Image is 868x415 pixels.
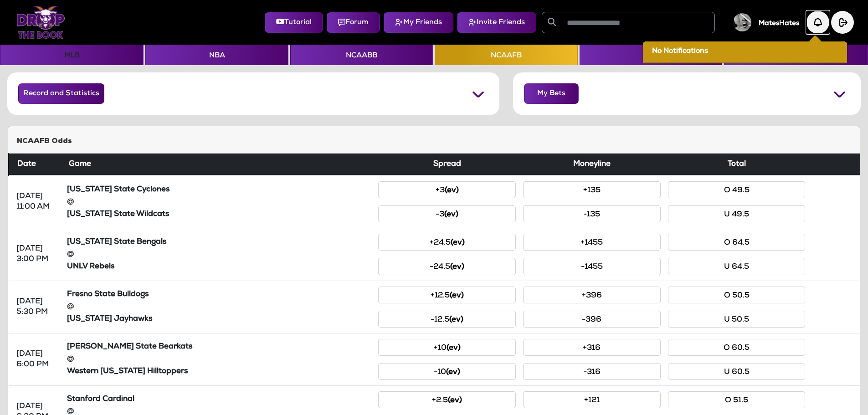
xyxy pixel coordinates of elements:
button: +24.5(ev) [378,234,516,251]
th: Spread [375,154,519,176]
button: +2.5(ev) [378,391,516,408]
strong: [US_STATE] Jayhawks [67,315,152,323]
button: NCAAFB [435,45,577,65]
button: U 49.5 [668,205,806,222]
small: (ev) [450,292,464,300]
button: -3(ev) [378,205,516,222]
img: User [733,13,751,31]
button: My Bets [524,83,579,104]
button: -1455 [523,258,661,275]
button: +12.5(ev) [378,287,516,303]
small: (ev) [445,187,459,195]
th: Total [664,154,809,176]
div: [DATE] 3:00 PM [16,244,56,265]
button: U 60.5 [668,363,806,380]
strong: [US_STATE] State Cyclones [67,186,169,194]
div: @ [67,302,371,312]
strong: [US_STATE] State Wildcats [67,210,169,218]
button: NBA [145,45,288,65]
span: No Notifications [652,47,708,57]
small: (ev) [449,316,463,324]
button: -10(ev) [378,363,516,380]
button: O 64.5 [668,234,806,251]
small: (ev) [447,344,461,352]
button: +121 [523,391,661,408]
button: +135 [523,181,661,198]
strong: Stanford Cardinal [67,395,134,403]
div: @ [67,354,371,364]
button: O 50.5 [668,287,806,303]
th: Moneyline [519,154,664,176]
button: NFL [580,45,722,65]
button: +396 [523,287,661,303]
small: (ev) [450,263,464,271]
button: -135 [523,205,661,222]
button: U 50.5 [668,311,806,328]
strong: [US_STATE] State Bengals [67,238,166,246]
div: @ [67,249,371,260]
button: -24.5(ev) [378,258,516,275]
button: O 49.5 [668,181,806,198]
button: -12.5(ev) [378,311,516,328]
th: Game [63,154,375,176]
button: Record and Statistics [18,83,104,104]
strong: [PERSON_NAME] State Bearkats [67,343,192,351]
button: O 51.5 [668,391,806,408]
th: Date [9,154,63,176]
button: My Friends [384,12,453,33]
button: +10(ev) [378,339,516,356]
div: [DATE] 11:00 AM [16,191,56,212]
h5: NCAAFB Odds [17,137,851,146]
img: Logo [16,6,65,39]
button: -396 [523,311,661,328]
button: U 64.5 [668,258,806,275]
button: +1455 [523,234,661,251]
small: (ev) [448,397,462,405]
small: (ev) [444,211,458,219]
button: +316 [523,339,661,356]
div: [DATE] 5:30 PM [16,297,56,318]
button: Invite Friends [457,12,536,33]
small: (ev) [446,369,460,376]
div: [DATE] 6:00 PM [16,349,56,370]
strong: UNLV Rebels [67,263,114,271]
button: -316 [523,363,661,380]
button: NCAABB [290,45,433,65]
strong: Fresno State Bulldogs [67,291,149,298]
strong: Western [US_STATE] Hilltoppers [67,368,188,375]
h5: MatesHates [759,20,799,28]
img: Notification [806,11,829,34]
button: O 60.5 [668,339,806,356]
button: +3(ev) [378,181,516,198]
button: Forum [327,12,380,33]
button: Tutorial [265,12,323,33]
small: (ev) [451,239,465,247]
div: @ [67,197,371,207]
